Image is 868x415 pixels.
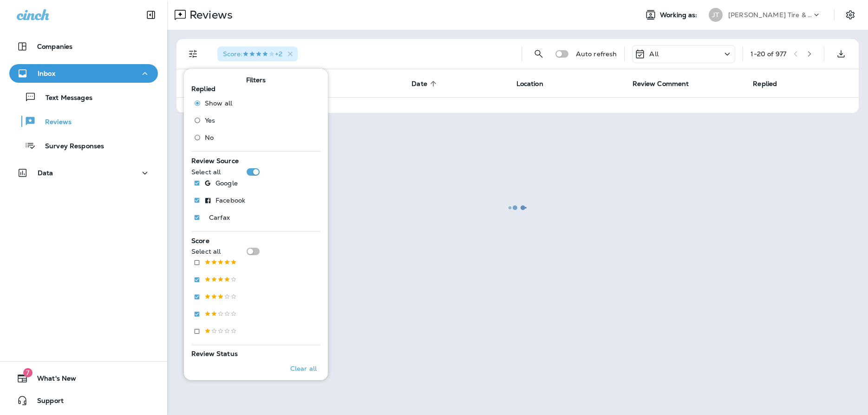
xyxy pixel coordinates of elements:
p: Select all [191,248,221,255]
span: 7 [23,368,33,377]
p: Google [215,179,238,187]
span: Yes [205,117,215,124]
span: Replied [191,85,215,93]
span: No [205,134,214,141]
span: Review Status [191,349,238,358]
p: Clear all [290,365,317,372]
button: Companies [9,37,158,56]
p: Reviews [36,118,72,127]
button: Data [9,164,158,182]
p: Facebook [215,197,245,204]
span: Score [191,237,209,245]
div: Filters [184,63,328,380]
button: Survey Responses [9,136,158,155]
span: Show all [205,99,232,107]
span: Support [28,397,64,408]
p: Survey Responses [36,142,104,151]
button: Reviews [9,112,158,131]
button: 7What's New [9,369,158,388]
p: Companies [37,43,72,50]
p: Carfax [209,214,230,221]
p: Data [38,169,53,177]
p: Text Messages [36,94,92,103]
button: Clear all [287,357,320,380]
p: Select all [191,168,221,176]
span: What's New [28,375,76,386]
span: Filters [246,76,266,84]
button: Text Messages [9,87,158,107]
span: Review Source [191,157,239,165]
p: Inbox [38,70,55,77]
button: Support [9,391,158,410]
button: Inbox [9,64,158,83]
button: Collapse Sidebar [138,6,164,24]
